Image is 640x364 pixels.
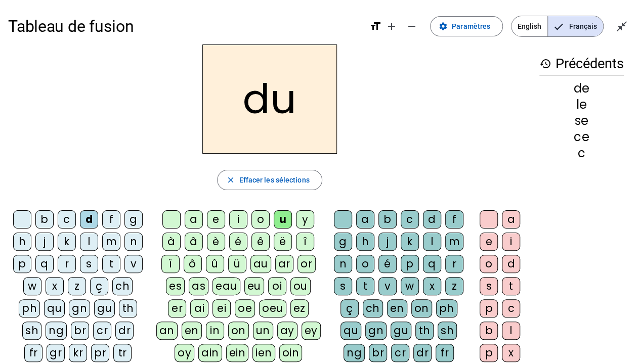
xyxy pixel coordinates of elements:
div: ch [363,299,383,317]
div: x [502,344,520,362]
div: x [423,277,441,295]
div: v [124,255,143,273]
div: p [480,344,498,362]
div: ph [436,299,457,317]
div: t [356,277,374,295]
button: Augmenter la taille de la police [381,16,402,36]
div: l [423,233,441,251]
div: gu [94,299,115,317]
div: d [502,255,520,273]
div: e [207,210,225,229]
span: English [511,16,547,36]
mat-icon: settings [439,22,448,31]
div: l [502,322,520,340]
div: qu [340,322,361,340]
div: ain [198,344,222,362]
div: ch [112,277,133,295]
div: sh [22,322,41,340]
div: d [423,210,441,229]
div: g [124,210,143,229]
div: a [185,210,203,229]
div: w [401,277,419,295]
div: ü [228,255,246,273]
div: ë [274,233,292,251]
div: br [369,344,387,362]
div: ein [226,344,249,362]
div: n [334,255,352,273]
mat-icon: close_fullscreen [616,20,628,32]
div: se [539,115,624,127]
div: dr [115,322,134,340]
div: â [185,233,203,251]
div: oeu [259,299,286,317]
div: cr [93,322,111,340]
mat-icon: close [226,175,235,185]
div: fr [436,344,454,362]
div: s [80,255,98,273]
div: es [166,277,185,295]
div: g [334,233,352,251]
div: oin [279,344,303,362]
div: ien [252,344,275,362]
div: th [119,299,137,317]
div: br [71,322,89,340]
div: t [102,255,120,273]
h3: Précédents [539,53,624,75]
div: q [423,255,441,273]
div: à [162,233,181,251]
button: Diminuer la taille de la police [402,16,422,36]
mat-icon: history [539,58,551,70]
div: î [296,233,314,251]
button: Paramètres [430,16,503,36]
div: dr [413,344,432,362]
mat-icon: remove [406,20,418,32]
div: f [102,210,120,229]
span: Paramètres [452,20,490,32]
div: u [274,210,292,229]
div: oi [268,277,286,295]
div: ey [302,322,321,340]
div: ar [275,255,293,273]
div: ï [161,255,180,273]
div: er [168,299,186,317]
div: k [58,233,76,251]
div: è [207,233,225,251]
div: e [480,233,498,251]
div: v [378,277,397,295]
div: r [58,255,76,273]
div: s [480,277,498,295]
div: ce [539,131,624,143]
div: p [401,255,419,273]
div: x [46,277,64,295]
div: o [480,255,498,273]
div: n [124,233,143,251]
div: t [502,277,520,295]
div: c [401,210,419,229]
div: a [502,210,520,229]
div: é [229,233,247,251]
div: w [23,277,41,295]
div: c [539,147,624,159]
div: i [502,233,520,251]
div: or [297,255,316,273]
div: c [502,299,520,317]
div: z [445,277,463,295]
div: o [251,210,270,229]
div: eau [212,277,240,295]
div: eu [244,277,264,295]
div: b [35,210,54,229]
div: p [480,299,498,317]
div: s [334,277,352,295]
div: q [35,255,54,273]
div: a [356,210,374,229]
div: en [182,322,202,340]
div: tr [113,344,132,362]
div: ê [251,233,270,251]
div: th [415,322,434,340]
div: au [250,255,271,273]
div: d [80,210,98,229]
div: ph [19,299,40,317]
div: an [156,322,178,340]
div: b [378,210,397,229]
div: gu [391,322,411,340]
